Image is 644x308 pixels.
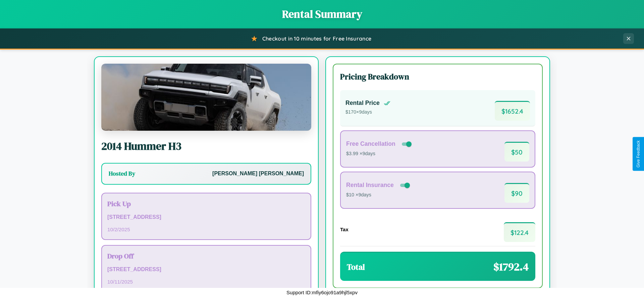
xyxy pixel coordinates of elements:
span: $ 1792.4 [493,259,529,274]
span: Checkout in 10 minutes for Free Insurance [262,35,371,42]
h3: Hosted By [109,170,135,178]
h4: Tax [340,227,348,232]
p: Support ID: mfiy6ojo91a9hjl5xpv [286,288,358,297]
h4: Rental Insurance [346,182,394,189]
p: $ 170 × 9 days [345,108,390,117]
h3: Total [347,261,365,272]
span: $ 50 [504,142,529,162]
h4: Free Cancellation [346,140,395,147]
h3: Pick Up [107,199,305,208]
h1: Rental Summary [7,7,637,21]
p: 10 / 11 / 2025 [107,277,305,286]
h2: 2014 Hummer H3 [101,139,311,153]
h3: Pricing Breakdown [340,71,535,82]
img: Hummer H3 [101,64,311,131]
p: $10 × 9 days [346,191,411,199]
h3: Drop Off [107,251,305,261]
span: $ 90 [504,183,529,203]
p: [STREET_ADDRESS] [107,265,305,274]
p: [PERSON_NAME] [PERSON_NAME] [212,169,304,179]
p: [STREET_ADDRESS] [107,212,305,222]
p: $3.99 × 9 days [346,149,413,158]
p: 10 / 2 / 2025 [107,225,305,234]
div: Give Feedback [636,140,641,168]
h4: Rental Price [345,100,380,107]
span: $ 122.4 [504,222,535,242]
span: $ 1652.4 [495,101,530,121]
